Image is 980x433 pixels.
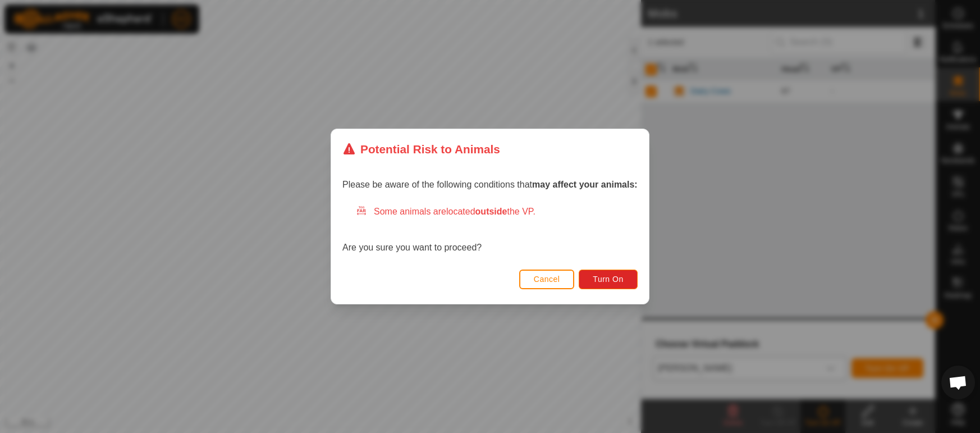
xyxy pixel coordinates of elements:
span: located the VP. [446,207,535,216]
strong: may affect your animals: [532,180,638,189]
strong: outside [475,207,507,216]
div: Are you sure you want to proceed? [342,205,638,254]
button: Turn On [579,270,638,289]
span: Turn On [593,275,624,284]
span: Please be aware of the following conditions that [342,180,638,189]
span: Cancel [534,275,560,284]
div: Potential Risk to Animals [342,140,500,158]
button: Cancel [519,270,575,289]
div: Some animals are [356,205,638,218]
div: Open chat [941,366,975,399]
